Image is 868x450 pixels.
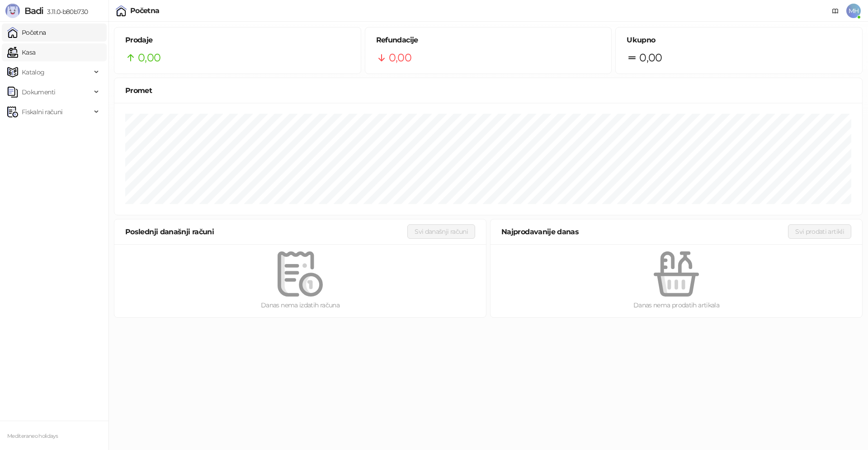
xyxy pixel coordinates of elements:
[22,63,45,81] span: Katalog
[627,35,851,46] h5: Ukupno
[639,49,662,66] span: 0,00
[125,226,407,237] div: Poslednji današnji računi
[7,43,35,61] a: Kasa
[7,433,58,439] small: Mediteraneo holidays
[125,35,350,46] h5: Prodaje
[389,49,411,66] span: 0,00
[376,35,601,46] h5: Refundacije
[788,224,851,239] button: Svi prodati artikli
[22,83,55,101] span: Dokumenti
[43,8,88,16] span: 3.11.0-b80b730
[24,5,43,16] span: Badi
[138,49,160,66] span: 0,00
[501,226,788,237] div: Najprodavanije danas
[130,7,160,14] div: Početna
[407,224,475,239] button: Svi današnji računi
[125,85,851,96] div: Promet
[846,4,861,18] span: MH
[505,300,848,310] div: Danas nema prodatih artikala
[129,300,472,310] div: Danas nema izdatih računa
[5,4,20,18] img: Logo
[22,103,62,121] span: Fiskalni računi
[7,23,46,42] a: Početna
[828,4,843,18] a: Dokumentacija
